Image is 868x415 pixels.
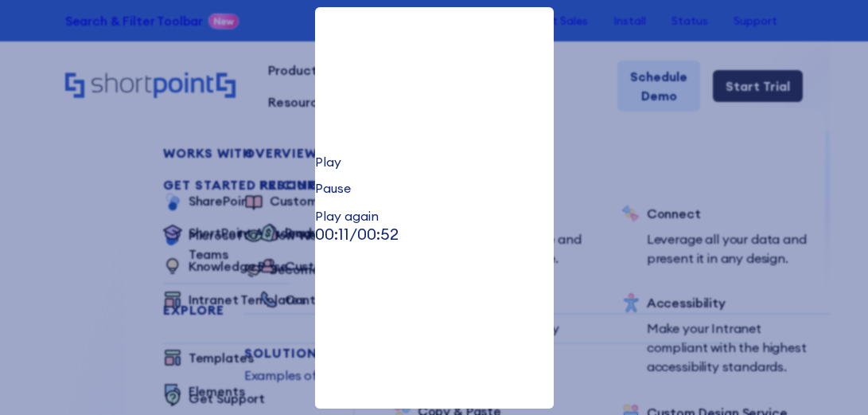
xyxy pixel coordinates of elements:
span: 00:11 [315,224,349,244]
div: Play again [315,209,554,222]
span: 00:52 [357,224,399,244]
p: / [315,222,554,246]
div: Play [315,155,554,168]
video: Your browser does not support the video tag. [315,7,554,127]
div: Pause [315,182,554,194]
